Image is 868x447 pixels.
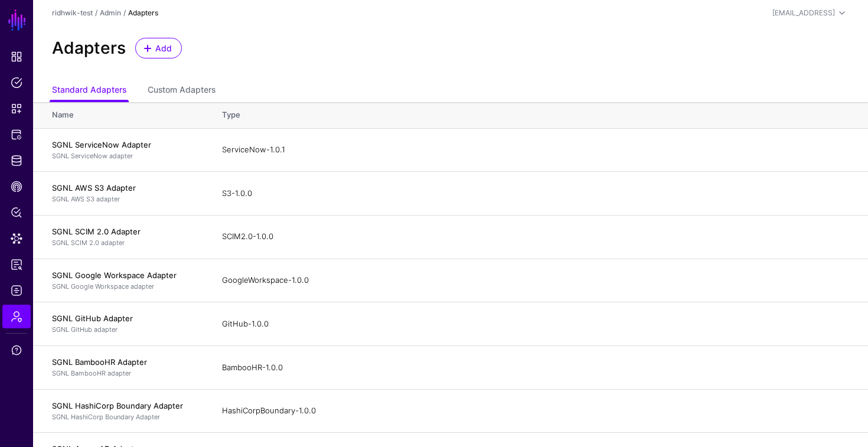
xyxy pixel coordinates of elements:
[52,238,198,248] p: SGNL SCIM 2.0 adapter
[2,279,31,302] a: Logs
[128,8,158,17] strong: Adapters
[52,313,198,324] h4: SGNL GitHub Adapter
[222,188,849,200] div: S3-1.0.0
[52,357,198,367] h4: SGNL BambooHR Adapter
[11,311,22,322] span: Admin
[2,71,31,94] a: Policies
[33,102,210,128] th: Name
[148,80,216,102] a: Custom Adapters
[52,226,198,237] h4: SGNL SCIM 2.0 Adapter
[52,412,198,422] p: SGNL HashiCorp Boundary Adapter
[2,123,31,146] a: Protected Systems
[2,45,31,68] a: Dashboard
[11,285,22,296] span: Logs
[11,344,22,356] span: Support
[52,194,198,204] p: SGNL AWS S3 adapter
[11,259,22,270] span: Reports
[52,151,198,161] p: SGNL ServiceNow adapter
[52,325,198,335] p: SGNL GitHub adapter
[2,227,31,250] a: Data Lens
[52,400,198,411] h4: SGNL HashiCorp Boundary Adapter
[11,155,22,167] span: Identity Data Fabric
[11,51,22,63] span: Dashboard
[11,181,22,192] span: CAEP Hub
[52,282,198,292] p: SGNL Google Workspace adapter
[222,231,849,243] div: SCIM2.0-1.0.0
[2,253,31,276] a: Reports
[52,139,198,150] h4: SGNL ServiceNow Adapter
[52,8,93,17] a: ridhwik-test
[7,7,27,33] a: SGNL
[11,77,22,89] span: Policies
[52,38,126,58] h2: Adapters
[52,270,198,280] h4: SGNL Google Workspace Adapter
[222,405,849,417] div: HashiCorpBoundary-1.0.0
[11,103,22,115] span: Snippets
[52,182,198,193] h4: SGNL AWS S3 Adapter
[2,175,31,198] a: CAEP Hub
[222,318,849,330] div: GitHub-1.0.0
[222,362,849,374] div: BambooHR-1.0.0
[772,8,835,18] div: [EMAIL_ADDRESS]
[154,42,174,54] span: Add
[100,8,121,17] a: Admin
[210,102,868,128] th: Type
[121,8,128,18] div: /
[11,233,22,244] span: Data Lens
[135,38,182,58] a: Add
[2,201,31,224] a: Policy Lens
[11,207,22,218] span: Policy Lens
[52,80,126,102] a: Standard Adapters
[222,275,849,286] div: GoogleWorkspace-1.0.0
[2,149,31,172] a: Identity Data Fabric
[93,8,100,18] div: /
[11,129,22,141] span: Protected Systems
[2,97,31,120] a: Snippets
[52,368,198,379] p: SGNL BambooHR adapter
[222,144,849,156] div: ServiceNow-1.0.1
[2,305,31,328] a: Admin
